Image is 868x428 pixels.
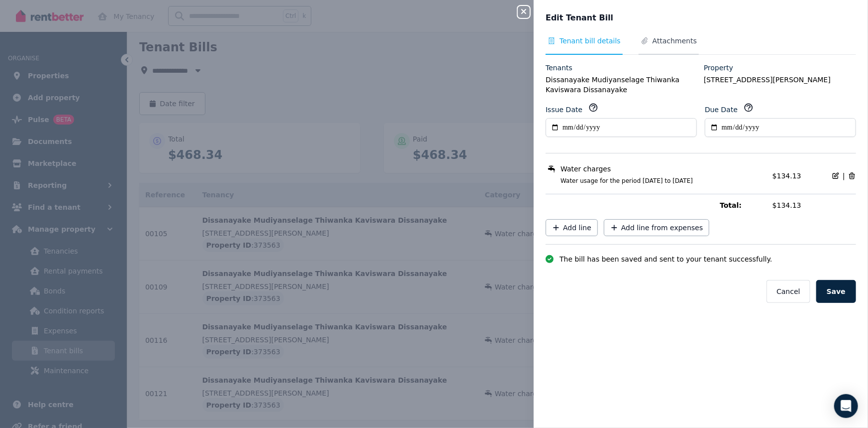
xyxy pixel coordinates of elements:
label: Tenants [546,63,573,73]
legend: [STREET_ADDRESS][PERSON_NAME] [704,75,856,85]
span: Edit Tenant Bill [546,12,613,24]
button: Add line from expenses [604,219,710,236]
button: Cancel [767,280,810,303]
span: Attachments [653,36,697,46]
div: Open Intercom Messenger [834,394,858,418]
nav: Tabs [546,36,856,55]
button: Add line [546,219,598,236]
label: Issue Date [546,105,582,115]
span: Water charges [561,164,611,174]
legend: Dissanayake Mudiyanselage Thiwanka Kaviswara Dissanayake [546,75,698,95]
span: $134.13 [772,200,856,210]
span: Add line [563,223,591,233]
button: Save [816,280,856,303]
span: Total: [720,200,767,210]
span: Add line from expenses [621,223,703,233]
span: | [843,171,845,181]
span: The bill has been saved and sent to your tenant successfully. [560,254,772,264]
label: Due Date [705,105,738,115]
label: Property [704,63,733,73]
span: Water usage for the period [DATE] to [DATE] [549,177,767,185]
span: Tenant bill details [560,36,621,46]
span: $134.13 [772,172,801,180]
